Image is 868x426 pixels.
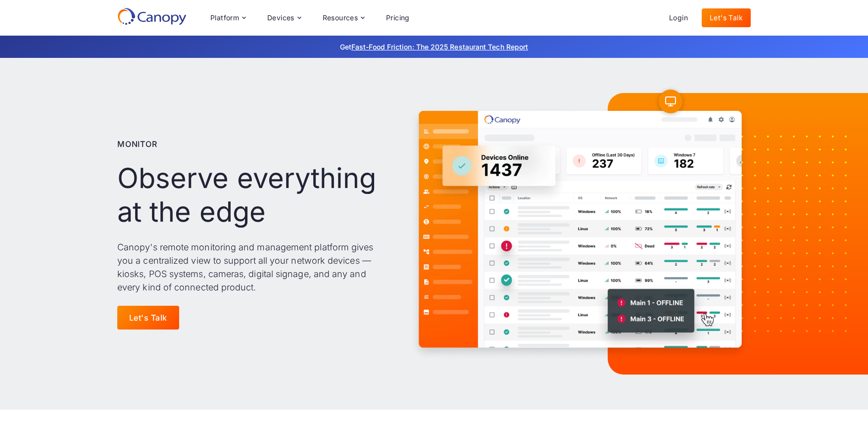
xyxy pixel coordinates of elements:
p: Monitor [117,138,157,150]
a: Login [661,8,696,27]
div: Resources [323,14,358,21]
div: Platform [202,8,253,28]
a: Let's Talk [702,8,751,27]
div: Resources [315,8,372,28]
a: Fast-Food Friction: The 2025 Restaurant Tech Report [351,43,528,51]
a: Pricing [378,8,418,27]
div: Devices [267,14,294,21]
h1: Observe everything at the edge [117,162,390,228]
div: Platform [210,14,239,21]
p: Get [192,42,676,52]
p: Canopy's remote monitoring and management platform gives you a centralized view to support all yo... [117,240,390,294]
a: Let's Talk [117,306,179,330]
div: Devices [259,8,309,28]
